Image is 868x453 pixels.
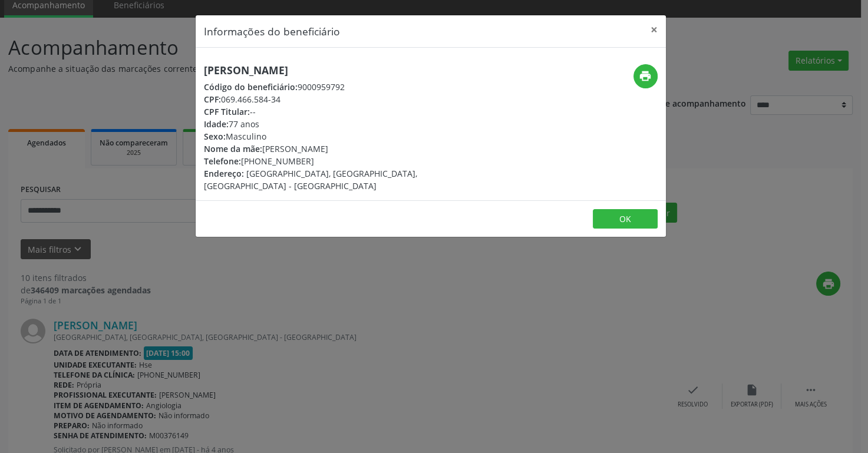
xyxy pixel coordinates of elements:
[204,105,501,118] div: --
[204,118,229,130] span: Idade:
[204,81,501,93] div: 9000959792
[204,156,241,167] span: Telefone:
[642,15,666,44] button: Close
[633,64,658,88] button: print
[204,93,501,105] div: 069.466.584-34
[204,155,501,167] div: [PHONE_NUMBER]
[204,24,340,39] h5: Informações do beneficiário
[204,168,417,191] span: [GEOGRAPHIC_DATA], [GEOGRAPHIC_DATA], [GEOGRAPHIC_DATA] - [GEOGRAPHIC_DATA]
[204,106,250,117] span: CPF Titular:
[204,64,501,77] h5: [PERSON_NAME]
[204,143,262,154] span: Nome da mãe:
[204,143,501,155] div: [PERSON_NAME]
[204,81,298,92] span: Código do beneficiário:
[204,168,244,179] span: Endereço:
[593,209,658,229] button: OK
[204,130,501,143] div: Masculino
[204,118,501,130] div: 77 anos
[204,131,226,142] span: Sexo:
[204,94,221,105] span: CPF:
[639,70,652,82] i: print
